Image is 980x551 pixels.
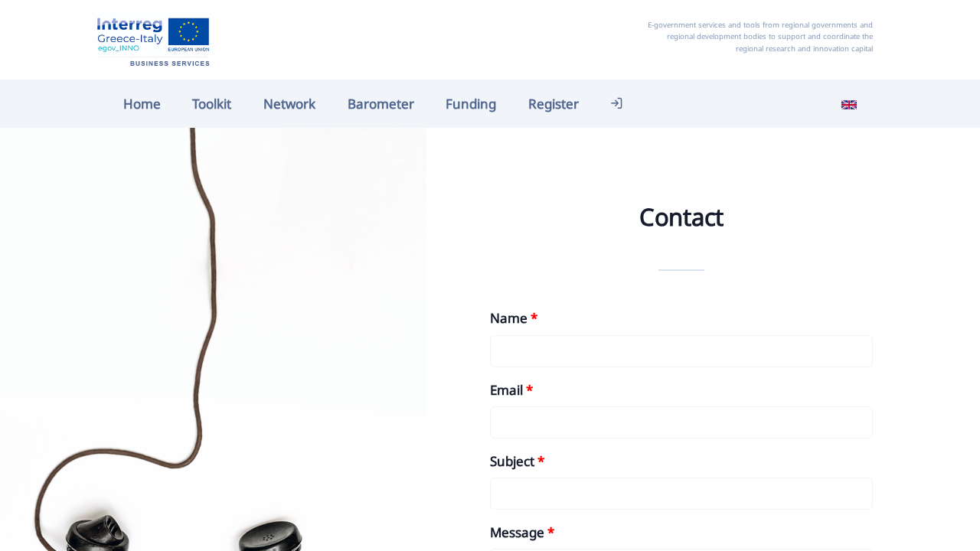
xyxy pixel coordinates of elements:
img: Home [92,11,214,68]
a: Network [247,87,332,120]
img: en_flag.svg [841,97,857,112]
label: Message [490,522,554,543]
a: Funding [430,87,512,120]
a: Toolkit [177,87,248,120]
label: Subject [490,451,544,471]
a: Home [107,87,177,120]
label: Name [490,308,537,328]
label: Email [490,380,533,400]
a: Register [512,87,595,120]
h2: Contact [490,201,873,233]
a: Barometer [332,87,430,120]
